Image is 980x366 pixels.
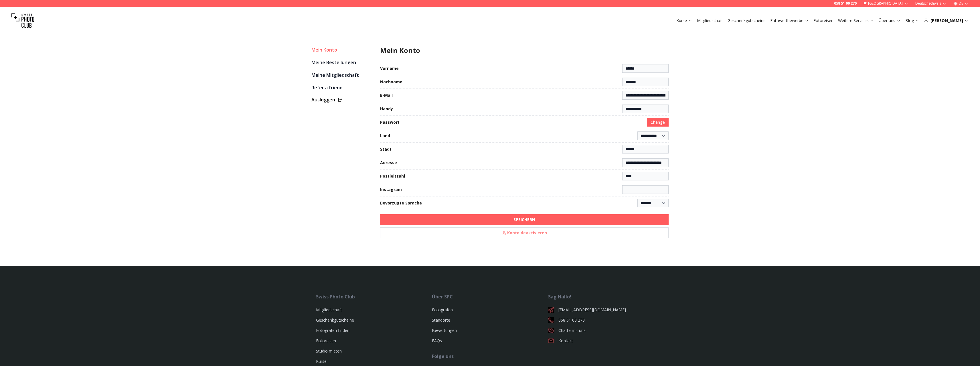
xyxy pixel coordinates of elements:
[380,66,399,71] label: Vorname
[432,317,450,323] a: Standorte
[380,93,393,98] label: E-Mail
[834,1,857,6] a: 058 51 00 270
[548,328,664,333] a: Chatte mit uns
[311,71,366,79] a: Meine Mitgliedschaft
[311,84,366,92] a: Refer a friend
[548,338,664,344] a: Kontakt
[695,17,725,25] button: Mitgliedschaft
[311,96,366,103] button: Ausloggen
[903,17,922,25] button: Blog
[380,173,405,179] label: Postleitzahl
[316,293,432,300] div: Swiss Photo Club
[728,18,766,23] a: Geschenkgutscheine
[697,18,723,23] a: Mitgliedschaft
[316,348,342,354] a: Studio mieten
[380,133,390,139] label: Land
[311,58,366,66] a: Meine Bestellungen
[879,18,901,23] a: Über uns
[725,17,768,25] button: Geschenkgutscheine
[905,18,919,23] a: Blog
[316,317,354,323] a: Geschenkgutscheine
[876,17,903,25] button: Über uns
[836,17,876,25] button: Weitere Services
[674,17,695,25] button: Kurse
[432,353,548,360] div: Folge uns
[548,317,664,323] a: 058 51 00 270
[380,160,397,166] label: Adresse
[924,18,969,23] div: [PERSON_NAME]
[316,359,327,364] a: Kurse
[380,214,669,225] button: SPEICHERN
[499,228,550,237] span: Konto deaktivieren
[676,18,692,23] a: Kurse
[813,18,833,23] a: Fotoreisen
[380,119,400,125] label: Passwort
[380,227,669,238] button: Konto deaktivieren
[838,18,874,23] a: Weitere Services
[316,338,336,343] a: Fotoreisen
[961,347,974,360] iframe: Intercom live chat
[11,9,34,32] img: Swiss photo club
[311,46,366,54] div: Mein Konto
[380,106,393,112] label: Handy
[380,200,422,206] label: Bevorzugte Sprache
[380,46,669,55] h1: Mein Konto
[380,146,392,152] label: Stadt
[432,328,457,333] a: Bewertungen
[651,119,665,125] span: Change
[432,307,453,312] a: Fotografen
[380,79,402,85] label: Nachname
[316,307,342,312] a: Mitgliedschaft
[380,187,402,192] label: Instagram
[432,293,548,300] div: Über SPC
[647,118,669,127] button: Change
[432,338,442,343] a: FAQs
[548,293,664,300] div: Sag Hallo!
[548,307,664,313] a: [EMAIL_ADDRESS][DOMAIN_NAME]
[770,18,809,23] a: Fotowettbewerbe
[768,17,811,25] button: Fotowettbewerbe
[811,17,836,25] button: Fotoreisen
[316,328,349,333] a: Fotografen finden
[513,217,535,223] b: SPEICHERN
